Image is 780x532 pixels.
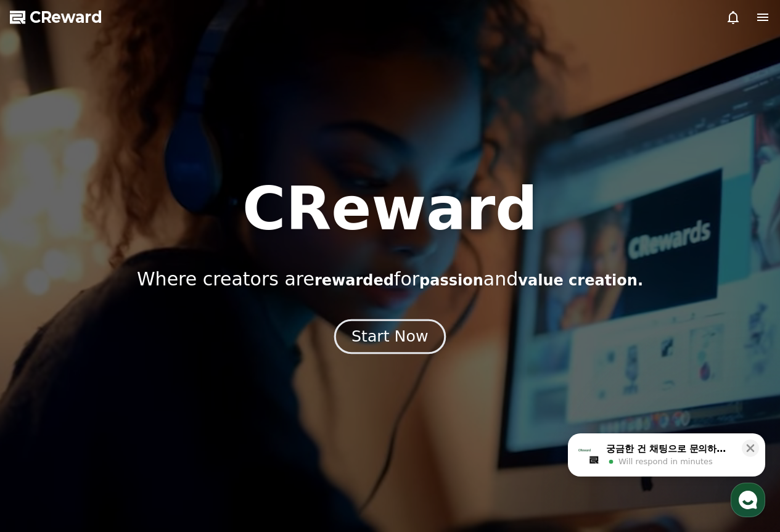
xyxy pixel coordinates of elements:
a: Messages [81,391,159,422]
span: Messages [102,410,139,420]
button: Start Now [334,319,446,354]
a: Settings [159,391,237,422]
span: Settings [183,409,213,419]
span: Home [31,409,53,419]
h1: CReward [242,179,538,239]
p: Where creators are for and [137,268,643,290]
a: CReward [10,7,102,27]
a: Start Now [337,332,443,344]
div: Start Now [351,326,428,347]
span: value creation. [518,272,643,289]
span: rewarded [314,272,394,289]
span: CReward [30,7,102,27]
span: passion [419,272,483,289]
a: Home [4,391,81,422]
